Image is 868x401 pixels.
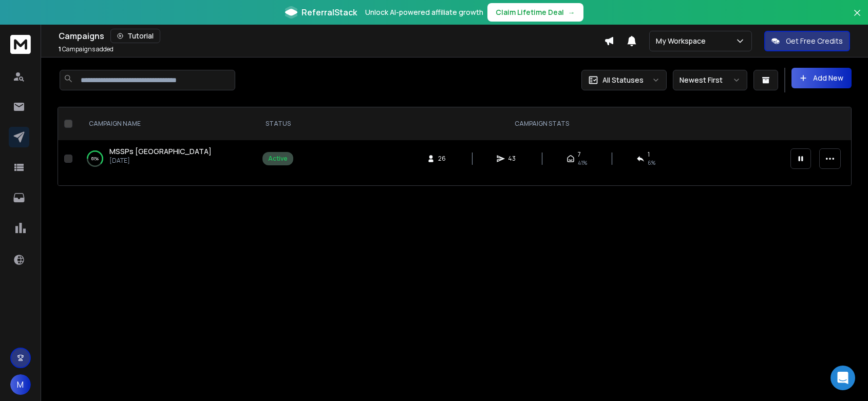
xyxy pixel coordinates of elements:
span: 41 % [578,159,587,167]
button: Get Free Credits [764,31,850,51]
button: Add New [791,68,852,88]
p: All Statuses [602,75,644,85]
th: CAMPAIGN STATS [299,107,784,140]
button: M [10,374,31,395]
span: 26 [438,155,448,163]
button: Claim Lifetime Deal→ [487,3,583,22]
p: Campaigns added [59,45,114,53]
div: Open Intercom Messenger [831,366,855,390]
span: MSSPs [GEOGRAPHIC_DATA] [109,146,212,156]
td: 61%MSSPs [GEOGRAPHIC_DATA][DATE] [77,140,256,177]
p: Unlock AI-powered affiliate growth [365,7,483,17]
button: Close banner [851,6,864,31]
th: CAMPAIGN NAME [77,107,256,140]
th: STATUS [256,107,299,140]
a: MSSPs [GEOGRAPHIC_DATA] [109,146,212,157]
button: Newest First [673,70,747,90]
div: Campaigns [59,29,604,43]
span: 7 [578,150,581,159]
span: 43 [508,155,518,163]
span: 1 [648,150,650,159]
span: 6 % [648,159,655,167]
span: → [568,7,575,17]
p: [DATE] [109,157,212,165]
p: Get Free Credits [786,36,843,46]
span: ReferralStack [301,6,357,18]
p: 61 % [91,154,99,164]
span: 1 [59,45,61,53]
div: Active [268,155,288,163]
button: Tutorial [110,29,160,43]
p: My Workspace [656,36,710,46]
